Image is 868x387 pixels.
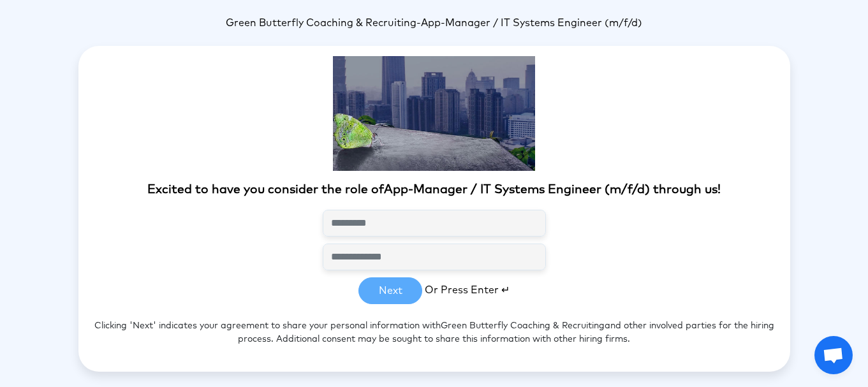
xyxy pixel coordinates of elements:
[78,181,790,200] p: Excited to have you consider the role of
[421,18,642,28] span: App-Manager / IT Systems Engineer (m/f/d)
[384,184,721,196] span: App-Manager / IT Systems Engineer (m/f/d) through us!
[78,15,790,31] p: -
[226,18,416,28] span: Green Butterfly Coaching & Recruiting
[425,285,510,295] span: Or Press Enter ↵
[78,304,790,361] p: Clicking 'Next' indicates your agreement to share your personal information with and other involv...
[441,321,605,330] span: Green Butterfly Coaching & Recruiting
[814,336,853,374] a: Open chat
